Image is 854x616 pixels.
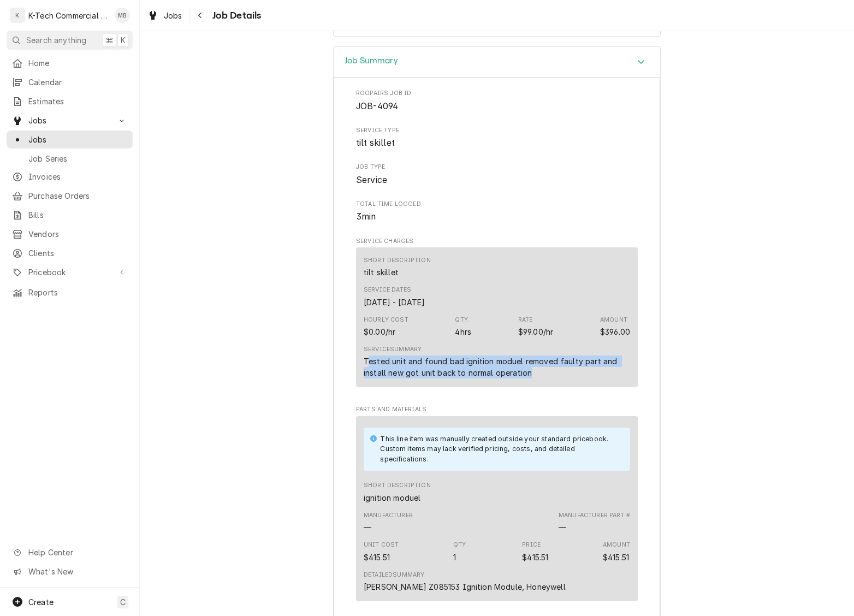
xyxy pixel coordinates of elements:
div: Qty. [453,541,468,549]
div: Service Charges [356,237,638,392]
div: Short Description [364,256,431,265]
div: Service Charges List [356,247,638,392]
div: Unit Cost [364,541,399,549]
div: Cost [364,541,399,562]
div: Amount [603,552,629,563]
a: Purchase Orders [7,187,133,205]
div: Roopairs Job ID [356,89,638,112]
span: Jobs [164,10,182,21]
div: Mehdi Bazidane's Avatar [115,8,130,23]
button: Navigate back [192,7,209,24]
span: Service Charges [356,237,638,246]
span: Roopairs Job ID [356,89,638,98]
a: Calendar [7,73,133,91]
div: Detailed Summary [364,571,424,579]
span: JOB-4094 [356,101,398,111]
span: Jobs [28,115,111,126]
div: Quantity [453,552,456,563]
a: Go to Jobs [7,111,133,129]
span: Home [28,57,127,69]
div: MB [115,8,130,23]
div: Amount [600,326,630,337]
div: Tested unit and found bad ignition moduel removed faulty part and install new got unit back to no... [364,356,630,378]
div: Line Item [356,416,638,601]
div: Line Item [356,247,638,387]
div: Amount [600,316,627,324]
div: Short Description [364,481,431,490]
div: Price [522,552,548,563]
span: Parts and Materials [356,405,638,414]
div: Manufacturer [364,522,371,533]
div: Parts and Materials List [356,416,638,606]
div: Short Description [364,256,431,278]
span: Pricebook [28,266,111,278]
span: Service Type [356,137,638,150]
span: Service Type [356,126,638,135]
div: Amount [600,316,630,337]
div: Price [522,541,548,562]
div: Quantity [455,316,471,337]
div: [PERSON_NAME] Z085153 Ignition Module, Honeywell [364,581,566,593]
div: Short Description [364,481,431,503]
span: Calendar [28,76,127,88]
div: Quantity [453,541,468,562]
span: Estimates [28,96,127,107]
div: Job Type [356,163,638,186]
div: Parts and Materials [356,405,638,606]
span: Roopairs Job ID [356,100,638,113]
a: Vendors [7,225,133,243]
div: Quantity [455,326,471,337]
span: Clients [28,247,127,259]
a: Go to What's New [7,562,133,581]
a: Home [7,54,133,72]
div: Rate [518,316,533,324]
span: tilt skillet [356,138,395,148]
span: Total Time Logged [356,200,638,209]
div: Manufacturer Part # [559,511,630,520]
div: Price [522,541,541,549]
div: Part Number [559,522,566,533]
span: Job Type [356,174,638,187]
div: Service Type [356,126,638,150]
div: Amount [603,541,630,549]
span: What's New [28,566,126,577]
div: Accordion Header [334,47,660,78]
a: Jobs [143,7,187,25]
div: Service Dates [364,286,425,307]
span: Total Time Logged [356,210,638,223]
div: Short Description [364,266,399,278]
span: Search anything [26,34,86,46]
span: 3min [356,211,376,222]
div: This line item was manually created outside your standard pricebook. Custom items may lack verifi... [380,434,619,464]
span: Purchase Orders [28,190,127,202]
button: Accordion Details Expand Trigger [334,47,660,78]
div: Cost [364,316,408,337]
span: Create [28,597,54,607]
div: K [10,8,25,23]
span: Job Type [356,163,638,171]
a: Clients [7,244,133,262]
div: K-Tech Commercial Kitchen Repair & Maintenance [28,10,109,21]
button: Search anything⌘K [7,31,133,50]
span: Help Center [28,547,126,558]
a: Reports [7,283,133,301]
span: ⌘ [105,34,113,46]
a: Jobs [7,131,133,149]
div: Short Description [364,492,420,504]
div: Total Time Logged [356,200,638,223]
span: Vendors [28,228,127,240]
a: Bills [7,206,133,224]
span: Bills [28,209,127,221]
div: Manufacturer [364,511,413,533]
div: Part Number [559,511,630,533]
a: Estimates [7,92,133,110]
a: Go to Pricebook [7,263,133,281]
a: Job Series [7,150,133,168]
div: Price [518,326,553,337]
span: Reports [28,287,127,298]
div: Cost [364,552,390,563]
div: Price [518,316,553,337]
a: Go to Help Center [7,543,133,561]
a: Invoices [7,168,133,186]
div: Manufacturer [364,511,413,520]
